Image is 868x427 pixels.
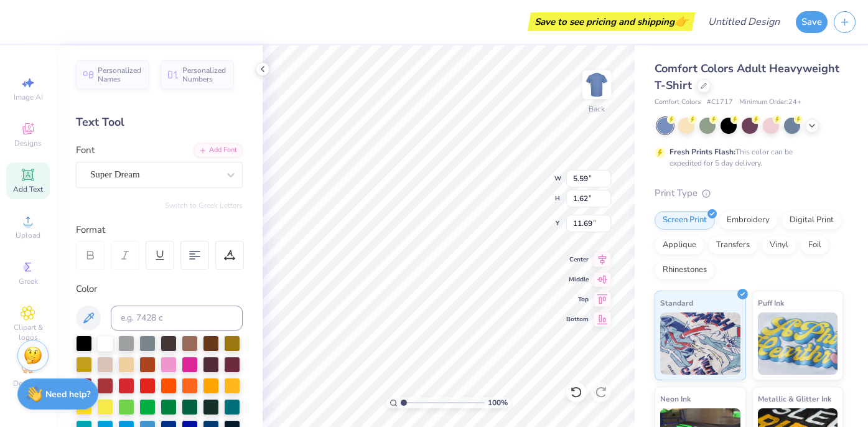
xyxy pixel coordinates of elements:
span: Decorate [13,378,43,388]
img: Puff Ink [758,312,838,375]
span: Upload [16,230,40,240]
div: Transfers [708,236,758,255]
span: Comfort Colors [655,97,701,108]
button: Switch to Greek Letters [165,200,243,210]
div: Foil [800,236,829,255]
strong: Need help? [45,388,90,400]
span: Standard [660,296,693,309]
div: This color can be expedited for 5 day delivery. [670,146,823,169]
div: Back [589,103,605,115]
span: Image AI [14,92,43,102]
span: # C1717 [707,97,733,108]
span: Center [566,255,589,264]
img: Standard [660,312,740,375]
span: Bottom [566,315,589,324]
div: Digital Print [782,211,842,230]
span: Comfort Colors Adult Heavyweight T-Shirt [655,61,839,93]
div: Save to see pricing and shipping [531,12,692,31]
span: Puff Ink [758,296,784,309]
span: Middle [566,275,589,284]
span: Metallic & Glitter Ink [758,392,831,405]
span: Greek [19,276,38,286]
button: Save [796,11,828,33]
span: Minimum Order: 24 + [739,97,801,108]
div: Text Tool [76,114,243,131]
div: Add Font [194,143,243,157]
label: Font [76,143,95,157]
div: Embroidery [719,211,778,230]
input: e.g. 7428 c [111,306,243,331]
img: Back [584,72,609,97]
span: Add Text [13,184,43,194]
div: Format [76,223,244,237]
div: Screen Print [655,211,715,230]
div: Print Type [655,186,843,200]
span: Designs [14,138,42,148]
input: Untitled Design [698,9,790,34]
span: Clipart & logos [6,322,50,342]
span: Top [566,295,589,304]
div: Color [76,282,243,296]
span: Neon Ink [660,392,691,405]
div: Applique [655,236,704,255]
strong: Fresh Prints Flash: [670,147,735,157]
div: Rhinestones [655,261,715,279]
span: 100 % [488,397,508,408]
span: Personalized Numbers [182,66,226,83]
div: Vinyl [762,236,796,255]
span: 👉 [674,14,688,29]
span: Personalized Names [98,66,142,83]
